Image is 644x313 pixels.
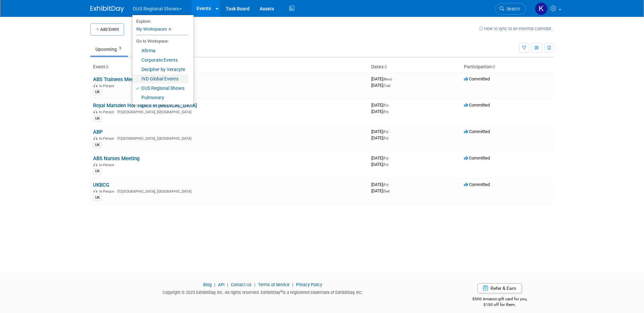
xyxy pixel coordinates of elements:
span: (Fri) [383,104,388,107]
th: Dates [369,61,461,73]
img: In-Person Event [93,84,97,87]
span: [DATE] [371,76,394,81]
a: Terms of Service [258,282,290,287]
img: In-Person Event [93,189,97,193]
img: Keirsten Davis [535,2,548,15]
a: My Workspaces6 [136,23,188,35]
a: ABP [93,129,103,135]
div: [GEOGRAPHIC_DATA], [GEOGRAPHIC_DATA] [93,135,366,141]
span: Committed [464,76,490,81]
span: - [389,155,390,161]
div: UK [93,89,102,95]
a: Sort by Start Date [384,64,387,69]
div: Copyright © 2025 ExhibitDay, Inc. All rights reserved. ExhibitDay is a registered trademark of Ex... [90,288,436,296]
span: | [213,282,217,287]
li: Explore: [132,17,188,23]
span: In-Person [99,163,116,167]
span: (Fri) [383,110,388,114]
a: Pulmonary [132,93,188,102]
a: API [218,282,224,287]
span: - [389,129,390,134]
div: [GEOGRAPHIC_DATA], [GEOGRAPHIC_DATA] [93,109,366,114]
span: [DATE] [371,188,390,193]
img: ExhibitDay [90,6,124,12]
span: In-Person [99,110,116,114]
a: Afirma [132,46,188,55]
span: In-Person [99,136,116,141]
li: Go to Workspace: [132,37,188,46]
span: - [389,182,390,187]
span: - [393,76,394,81]
div: UK [93,142,102,148]
span: [DATE] [371,109,388,114]
th: Participation [461,61,554,73]
span: In-Person [99,189,116,194]
a: Corporate Events [132,55,188,65]
span: 5 [117,46,123,51]
img: In-Person Event [93,163,97,166]
span: (Fri) [383,163,388,167]
span: (Sat) [383,189,390,193]
div: [GEOGRAPHIC_DATA], [GEOGRAPHIC_DATA] [93,188,366,194]
span: [DATE] [371,83,390,88]
span: Committed [464,182,490,187]
span: (Fri) [383,130,388,134]
a: OUS Regional Shows [132,83,188,93]
div: UK [93,116,102,122]
a: ABS Nurses Meeting [93,155,139,162]
span: | [225,282,230,287]
button: Add Event [90,23,124,36]
span: (Fri) [383,156,388,160]
a: How to sync to an external calendar... [479,26,554,31]
a: UKBCG [93,182,109,188]
a: IVD Global Events [132,74,188,83]
span: Committed [464,155,490,161]
img: In-Person Event [93,110,97,113]
span: (Fri) [383,183,388,187]
div: $150 off for them. [445,302,554,308]
a: Contact Us [231,282,252,287]
div: UK [93,168,102,174]
span: [DATE] [371,182,390,187]
a: Upcoming5 [90,43,128,56]
span: Search [504,6,520,11]
span: (Mon) [383,77,392,81]
a: Sort by Participation Type [492,64,495,69]
a: Blog [203,282,212,287]
span: In-Person [99,84,116,88]
span: [DATE] [371,162,388,167]
span: [DATE] [371,135,388,140]
span: | [291,282,295,287]
div: $500 Amazon gift card for you, [445,292,554,307]
a: Search [495,3,526,15]
div: UK [93,195,102,201]
a: Decipher by Veracyte [132,65,188,74]
span: - [389,103,390,108]
span: Committed [464,103,490,108]
th: Event [90,61,369,73]
span: Committed [464,129,490,134]
a: Privacy Policy [296,282,322,287]
span: | [253,282,257,287]
span: (Fri) [383,136,388,140]
span: (Tue) [383,84,390,87]
span: [DATE] [371,103,390,108]
img: In-Person Event [93,136,97,140]
a: Past103 [129,43,159,56]
a: Sort by Event Name [105,64,109,69]
span: 6 [167,26,173,32]
sup: ® [280,290,283,293]
a: Refer & Earn [477,283,522,293]
a: Royal Marsden Hot Topics in [MEDICAL_DATA] [93,103,197,109]
span: [DATE] [371,155,390,161]
span: [DATE] [371,129,390,134]
a: ABS Trainees Meeting [GEOGRAPHIC_DATA] [93,76,192,82]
